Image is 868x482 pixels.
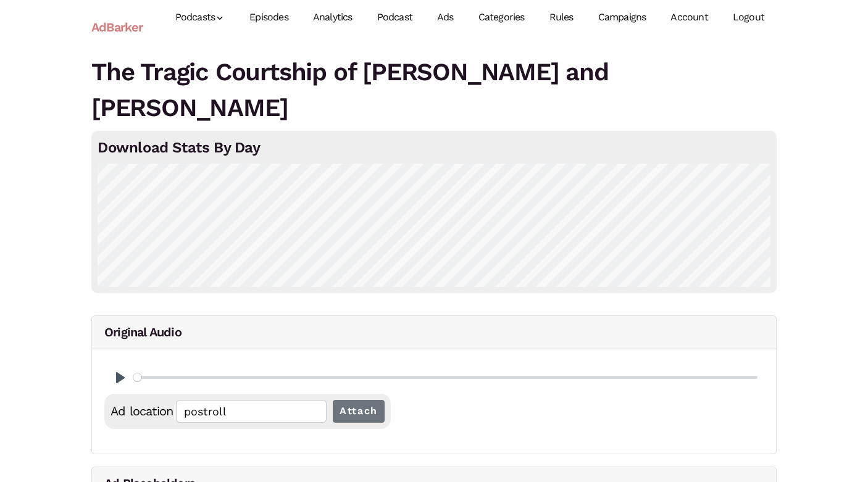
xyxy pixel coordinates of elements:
[333,400,385,423] input: Attach
[91,13,143,41] a: AdBarker
[111,368,130,388] button: Play
[98,137,770,159] h4: Download Stats By Day
[91,54,777,126] h1: The Tragic Courtship of [PERSON_NAME] and [PERSON_NAME]
[92,316,776,349] h5: Original Audio
[111,400,176,422] label: Ad location
[133,372,757,383] input: Seek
